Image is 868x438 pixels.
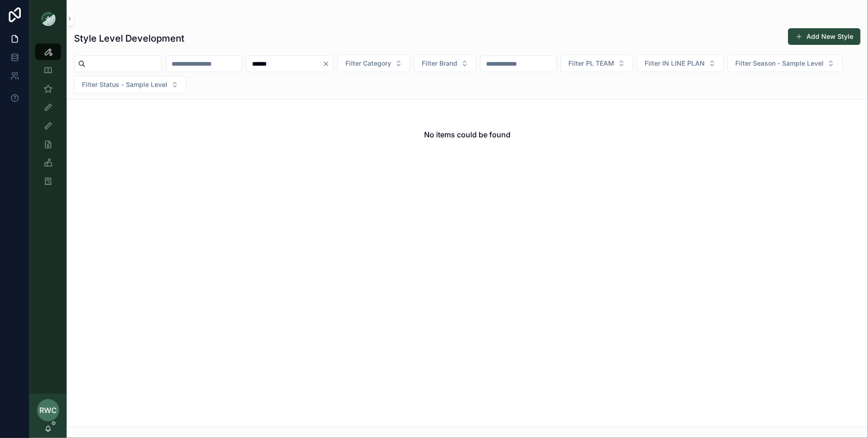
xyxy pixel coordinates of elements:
[41,11,55,26] img: App logo
[568,59,614,68] span: Filter PL TEAM
[322,60,333,68] button: Clear
[39,405,57,416] span: RWC
[788,28,861,45] button: Add New Style
[727,55,843,72] button: Select Button
[345,59,391,68] span: Filter Category
[82,80,167,89] span: Filter Status - Sample Level
[414,55,476,72] button: Select Button
[74,76,186,93] button: Select Button
[30,37,67,202] div: scrollable content
[422,59,457,68] span: Filter Brand
[560,55,633,72] button: Select Button
[645,59,705,68] span: Filter IN LINE PLAN
[424,129,511,140] h2: No items could be found
[74,32,185,45] h1: Style Level Development
[338,55,410,72] button: Select Button
[637,55,724,72] button: Select Button
[735,59,824,68] span: Filter Season - Sample Level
